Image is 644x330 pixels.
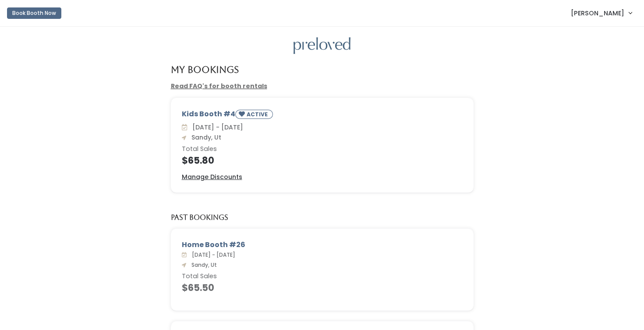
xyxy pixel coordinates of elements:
h6: Total Sales [182,273,463,280]
small: ACTIVE [247,111,269,118]
u: Manage Discounts [182,172,242,181]
div: Home Booth #26 [182,240,463,250]
button: Book Booth Now [7,7,61,19]
h6: Total Sales [182,146,463,153]
span: [PERSON_NAME] [571,8,624,18]
div: Kids Booth #4 [182,109,463,122]
h4: My Bookings [171,65,239,75]
span: [DATE] - [DATE] [188,251,235,258]
a: Manage Discounts [182,172,242,182]
span: [DATE] - [DATE] [189,123,243,132]
span: Sandy, Ut [188,261,217,269]
h4: $65.80 [182,155,463,165]
a: Book Booth Now [7,4,61,23]
a: [PERSON_NAME] [562,4,640,22]
h4: $65.50 [182,283,463,293]
img: preloved logo [294,37,350,54]
a: Read FAQ's for booth rentals [171,82,267,90]
span: Sandy, Ut [188,133,221,142]
h5: Past Bookings [171,214,228,222]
